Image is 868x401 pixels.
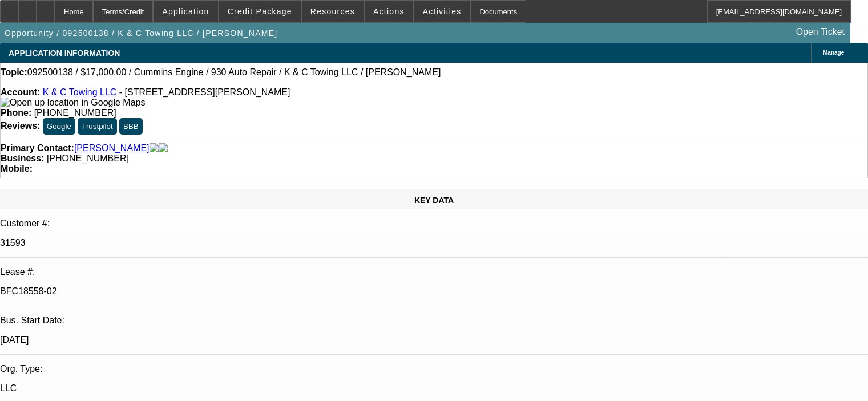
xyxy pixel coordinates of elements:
[823,50,844,56] span: Manage
[34,108,116,118] span: [PHONE_NUMBER]
[1,98,145,108] img: Open up location in Google Maps
[27,67,441,78] span: 092500138 / $17,000.00 / Cummins Engine / 930 Auto Repair / K & C Towing LLC / [PERSON_NAME]
[414,196,454,205] span: KEY DATA
[119,118,143,135] button: BBB
[1,108,31,118] strong: Phone:
[302,1,364,22] button: Resources
[1,143,74,153] strong: Primary Contact:
[1,67,27,78] strong: Topic:
[150,143,159,153] img: facebook-icon.png
[9,48,120,58] span: APPLICATION INFORMATION
[43,87,117,97] a: K & C Towing LLC
[373,7,405,16] span: Actions
[47,153,129,163] span: [PHONE_NUMBER]
[43,118,75,135] button: Google
[1,87,40,97] strong: Account:
[5,29,277,38] span: Opportunity / 092500138 / K & C Towing LLC / [PERSON_NAME]
[159,143,168,153] img: linkedin-icon.png
[365,1,413,22] button: Actions
[792,22,849,42] a: Open Ticket
[1,164,33,173] strong: Mobile:
[219,1,301,22] button: Credit Package
[78,118,116,135] button: Trustpilot
[1,153,44,163] strong: Business:
[423,7,462,16] span: Activities
[310,7,355,16] span: Resources
[119,87,290,97] span: - [STREET_ADDRESS][PERSON_NAME]
[1,121,40,131] strong: Reviews:
[154,1,217,22] button: Application
[414,1,470,22] button: Activities
[228,7,292,16] span: Credit Package
[1,98,145,107] a: View Google Maps
[74,143,150,153] a: [PERSON_NAME]
[162,7,209,16] span: Application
